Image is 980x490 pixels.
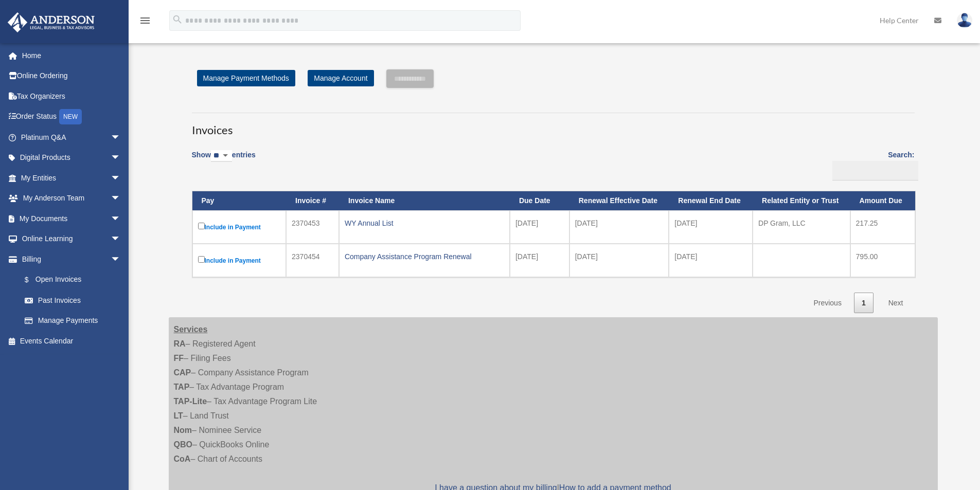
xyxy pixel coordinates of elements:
a: Billingarrow_drop_down [7,249,131,269]
input: Search: [832,161,918,180]
span: arrow_drop_down [111,249,131,270]
a: Tax Organizers [7,86,136,106]
a: $Open Invoices [14,269,126,291]
td: DP Gram, LLC [753,210,850,244]
td: [DATE] [510,210,569,244]
a: Digital Productsarrow_drop_down [7,148,136,168]
td: [DATE] [669,244,753,277]
i: menu [139,14,151,27]
a: Events Calendar [7,331,136,351]
span: arrow_drop_down [111,168,131,189]
td: [DATE] [569,210,669,244]
td: 2370453 [286,210,339,244]
span: arrow_drop_down [111,148,131,169]
input: Include in Payment [198,256,205,263]
a: Next [881,293,911,314]
img: User Pic [957,13,972,28]
a: Manage Payments [14,311,131,331]
label: Include in Payment [198,254,281,267]
img: Anderson Advisors Platinum Portal [5,12,98,32]
a: Manage Payment Methods [197,70,295,86]
label: Include in Payment [198,221,281,233]
th: Invoice #: activate to sort column ascending [286,191,339,210]
span: arrow_drop_down [111,127,131,148]
div: Company Assistance Program Renewal [345,249,504,264]
strong: Services [174,325,208,334]
th: Renewal End Date: activate to sort column ascending [669,191,753,210]
span: arrow_drop_down [111,188,131,209]
a: 1 [854,293,874,314]
a: Past Invoices [14,290,131,311]
strong: TAP-Lite [174,397,207,406]
strong: Nom [174,426,192,434]
a: Online Learningarrow_drop_down [7,229,136,249]
td: [DATE] [569,244,669,277]
th: Due Date: activate to sort column ascending [510,191,569,210]
i: search [172,14,183,25]
a: Order StatusNEW [7,106,136,128]
a: My Documentsarrow_drop_down [7,208,136,229]
a: Platinum Q&Aarrow_drop_down [7,127,136,148]
div: NEW [59,109,82,124]
a: Manage Account [308,70,373,86]
a: menu [139,18,151,27]
h3: Invoices [192,113,915,138]
td: [DATE] [669,210,753,244]
label: Search: [829,149,915,180]
td: 795.00 [850,244,915,277]
strong: CAP [174,368,191,377]
a: Home [7,45,136,66]
span: arrow_drop_down [111,229,131,250]
label: Show entries [192,149,256,172]
span: $ [30,274,35,286]
a: My Anderson Teamarrow_drop_down [7,188,136,209]
a: My Entitiesarrow_drop_down [7,168,136,188]
th: Invoice Name: activate to sort column ascending [339,191,510,210]
th: Related Entity or Trust: activate to sort column ascending [753,191,850,210]
th: Amount Due: activate to sort column ascending [850,191,915,210]
strong: CoA [174,455,191,463]
div: WY Annual List [345,216,504,230]
strong: FF [174,354,184,362]
td: [DATE] [510,244,569,277]
strong: RA [174,339,186,348]
th: Renewal Effective Date: activate to sort column ascending [569,191,669,210]
strong: QBO [174,440,192,449]
strong: LT [174,411,183,420]
strong: TAP [174,383,190,391]
td: 2370454 [286,244,339,277]
a: Online Ordering [7,66,136,86]
span: arrow_drop_down [111,208,131,229]
td: 217.25 [850,210,915,244]
th: Pay: activate to sort column descending [192,191,287,210]
input: Include in Payment [198,223,205,229]
a: Previous [806,293,849,314]
select: Showentries [211,150,232,162]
